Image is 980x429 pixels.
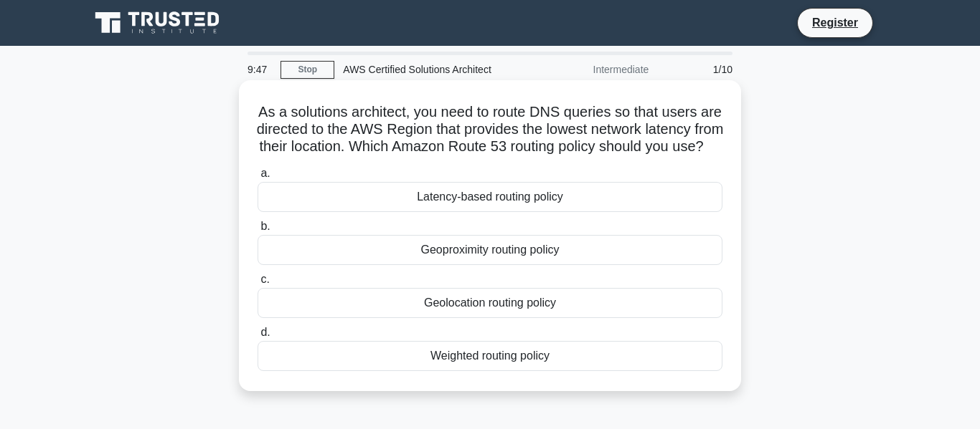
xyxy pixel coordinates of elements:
span: d. [260,326,270,338]
div: Weighted routing policy [258,341,722,371]
div: 9:47 [239,55,281,84]
div: Intermediate [532,55,657,84]
div: AWS Certified Solutions Architect [334,55,532,84]
div: Latency-based routing policy [258,182,722,212]
span: a. [260,167,270,179]
a: Register [804,14,867,32]
h5: As a solutions architect, you need to route DNS queries so that users are directed to the AWS Reg... [256,103,724,156]
a: Stop [281,61,334,79]
div: 1/10 [657,55,741,84]
div: Geoproximity routing policy [258,235,722,265]
span: c. [260,273,269,285]
span: b. [260,220,270,232]
div: Geolocation routing policy [258,288,722,318]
